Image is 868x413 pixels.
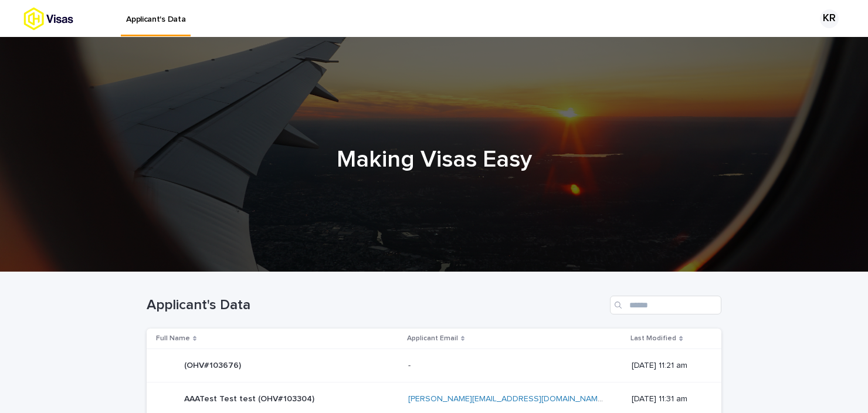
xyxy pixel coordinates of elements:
p: - [408,358,413,371]
h1: Applicant's Data [147,297,605,314]
p: [DATE] 11:21 am [632,361,703,371]
div: KR [820,9,839,28]
img: tx8HrbJQv2PFQx4TXEq5 [23,7,115,31]
p: Applicant Email [407,332,458,345]
tr: (OHV#103676)(OHV#103676) -- [DATE] 11:21 am [147,349,721,382]
p: Last Modified [630,332,676,345]
a: [PERSON_NAME][EMAIL_ADDRESS][DOMAIN_NAME] [408,395,605,403]
p: (OHV#103676) [184,358,243,371]
p: AAATest Test test (OHV#103304) [184,392,317,404]
input: Search [610,296,721,314]
p: Full Name [156,332,190,345]
h1: Making Visas Easy [147,145,721,174]
p: [DATE] 11:31 am [632,394,703,404]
